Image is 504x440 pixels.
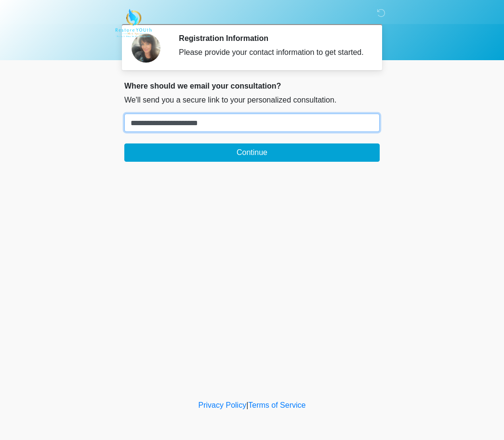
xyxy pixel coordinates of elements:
p: We'll send you a secure link to your personalized consultation. [124,94,380,106]
h2: Where should we email your consultation? [124,81,380,91]
div: Please provide your contact information to get started. [179,47,365,58]
button: Continue [124,143,380,162]
a: Privacy Policy [199,401,247,409]
a: Terms of Service [248,401,305,409]
img: Restore YOUth Med Spa Logo [115,7,152,39]
img: Agent Avatar [132,34,160,63]
a: | [246,401,248,409]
